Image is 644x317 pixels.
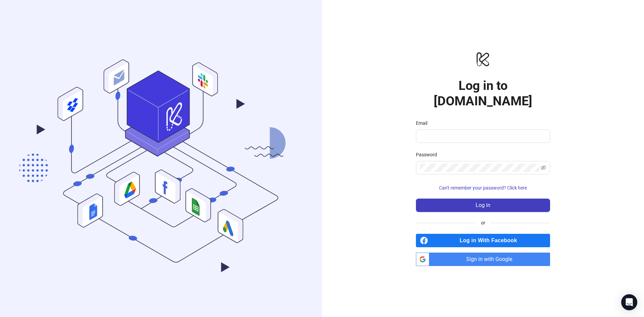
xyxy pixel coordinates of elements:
[416,78,550,109] h1: Log in to [DOMAIN_NAME]
[439,185,527,191] span: Can't remember your password? Click here
[416,151,441,158] label: Password
[431,234,550,247] span: Log in With Facebook
[476,202,490,208] span: Log in
[416,185,550,191] a: Can't remember your password? Click here
[420,164,539,172] input: Password
[416,182,550,193] button: Can't remember your password? Click here
[416,253,550,266] a: Sign in with Google
[420,132,545,140] input: Email
[416,199,550,212] button: Log in
[541,165,546,170] span: eye-invisible
[416,234,550,247] a: Log in With Facebook
[476,219,491,226] span: or
[416,119,432,127] label: Email
[621,294,637,310] div: Open Intercom Messenger
[432,253,550,266] span: Sign in with Google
